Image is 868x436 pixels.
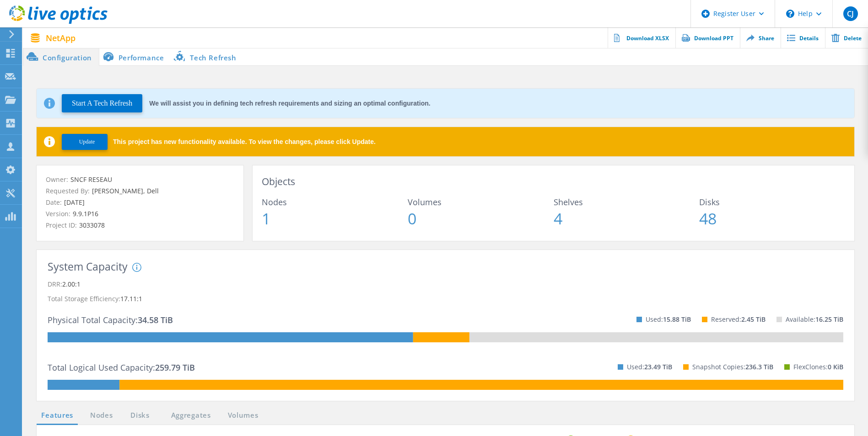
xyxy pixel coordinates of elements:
[740,27,781,48] a: Share
[223,410,263,421] a: Volumes
[9,19,108,26] a: Live Optics Dashboard
[825,27,868,48] a: Delete
[46,175,234,185] p: Owner:
[120,294,142,303] span: 17.11:1
[262,211,408,226] span: 1
[48,277,843,292] p: DRR:
[554,211,700,226] span: 4
[62,280,81,288] span: 2.00:1
[408,198,554,206] span: Volumes
[48,261,128,272] h3: System Capacity
[692,360,773,374] p: Snapshot Copies:
[46,220,234,230] p: Project ID:
[786,10,794,18] svg: \n
[675,27,740,48] a: Download PPT
[828,362,843,371] span: 0 KiB
[741,315,766,324] span: 2.45 TiB
[48,313,173,327] p: Physical Total Capacity:
[68,175,112,184] span: SNCF RESEAU
[262,175,845,189] h3: Objects
[262,198,408,206] span: Nodes
[663,315,691,324] span: 15.88 TiB
[781,27,825,48] a: Details
[699,211,845,226] span: 48
[155,362,195,373] span: 259.79 TiB
[786,312,843,327] p: Available:
[793,360,843,374] p: FlexClones:
[79,138,95,145] span: Update
[46,197,234,207] p: Date:
[70,209,98,218] span: 9.9.1P16
[46,34,75,42] span: NetApp
[90,186,159,195] span: [PERSON_NAME], Dell
[46,209,234,219] p: Version:
[113,138,376,145] span: This project has new functionality available. To view the changes, please click Update.
[408,211,554,226] span: 0
[815,315,843,324] span: 16.25 TiB
[62,198,85,207] span: [DATE]
[87,410,116,421] a: Nodes
[62,94,142,112] button: Start A Tech Refresh
[128,410,152,421] a: Disks
[165,410,217,421] a: Aggregates
[62,134,108,150] button: Update
[627,360,672,374] p: Used:
[608,27,675,48] a: Download XLSX
[149,100,430,106] div: We will assist you in defining tech refresh requirements and sizing an optimal configuration.
[847,10,854,17] span: CJ
[46,186,234,196] p: Requested By:
[48,360,195,375] p: Total Logical Used Capacity:
[554,198,700,206] span: Shelves
[48,292,843,306] p: Total Storage Efficiency:
[646,312,691,327] p: Used:
[37,410,78,421] a: Features
[745,362,773,371] span: 236.3 TiB
[644,362,672,371] span: 23.49 TiB
[711,312,766,327] p: Reserved:
[77,221,105,229] span: 3033078
[699,198,845,206] span: Disks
